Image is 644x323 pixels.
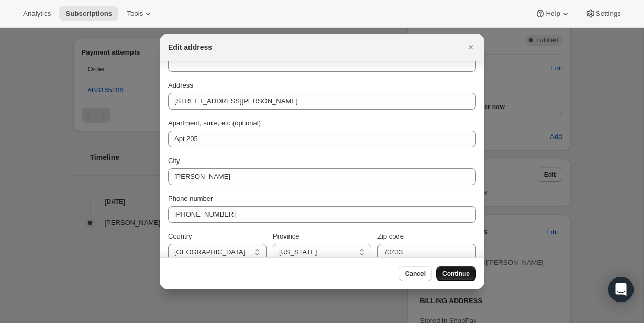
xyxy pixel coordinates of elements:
[65,9,112,18] span: Subscriptions
[23,9,51,18] span: Analytics
[529,6,576,21] button: Help
[168,232,192,240] span: Country
[463,40,478,55] button: Close
[442,270,470,278] span: Continue
[127,9,143,18] span: Tools
[273,232,299,240] span: Province
[546,9,560,18] span: Help
[436,266,476,281] button: Continue
[168,42,212,52] h2: Edit address
[120,6,160,21] button: Tools
[17,6,57,21] button: Analytics
[377,232,404,240] span: Zip code
[596,9,621,18] span: Settings
[405,270,426,278] span: Cancel
[168,81,193,89] span: Address
[168,195,213,202] span: Phone number
[59,6,118,21] button: Subscriptions
[168,157,180,165] span: City
[608,277,634,302] div: Open Intercom Messenger
[399,266,432,281] button: Cancel
[579,6,627,21] button: Settings
[168,119,261,127] span: Apartment, suite, etc (optional)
